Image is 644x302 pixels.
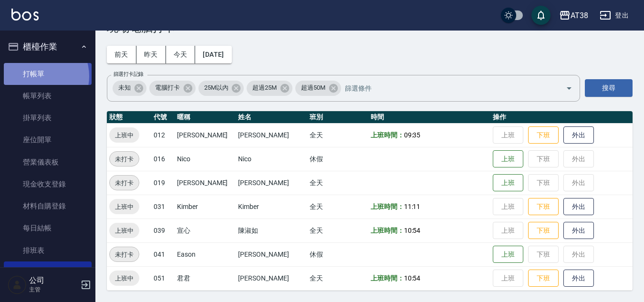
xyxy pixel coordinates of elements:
button: 下班 [528,222,559,240]
button: 櫃檯作業 [4,34,92,59]
label: 篩選打卡記錄 [114,71,144,78]
button: 昨天 [136,46,166,63]
span: 25M以內 [198,83,234,93]
a: 座位開單 [4,129,92,151]
button: 外出 [563,198,594,216]
a: 排班表 [4,240,92,261]
h5: 公司 [29,276,78,285]
td: 全天 [307,266,368,290]
button: 上班 [493,174,523,192]
b: 上班時間： [371,131,404,139]
button: 外出 [563,270,594,287]
span: 10:54 [404,274,421,282]
a: 材料自購登錄 [4,195,92,217]
th: 班別 [307,111,368,124]
button: 上班 [493,246,523,263]
button: 登出 [596,7,633,24]
a: 現金收支登錄 [4,173,92,195]
img: Person [8,275,27,294]
th: 暱稱 [175,111,236,124]
span: 上班中 [109,202,139,212]
td: 031 [151,195,175,219]
span: 11:11 [404,203,421,210]
button: AT38 [555,6,592,25]
td: [PERSON_NAME] [236,171,307,195]
span: 未打卡 [110,178,139,188]
td: [PERSON_NAME] [236,266,307,290]
div: 超過50M [295,81,341,96]
button: 外出 [563,222,594,240]
a: 打帳單 [4,63,92,85]
span: 未打卡 [110,154,139,164]
button: 下班 [528,126,559,144]
div: 未知 [113,81,146,96]
img: Logo [11,9,39,21]
td: Nico [236,147,307,171]
td: [PERSON_NAME] [175,123,236,147]
button: 今天 [166,46,196,63]
button: 下班 [528,198,559,216]
span: 10:54 [404,227,421,234]
td: [PERSON_NAME] [236,123,307,147]
td: 陳淑如 [236,219,307,242]
span: 超過25M [247,83,282,93]
input: 篩選條件 [343,80,549,96]
th: 操作 [490,111,633,124]
td: 全天 [307,195,368,219]
div: 電腦打卡 [149,81,196,96]
td: Eason [175,242,236,266]
td: Kimber [175,195,236,219]
button: 上班 [493,150,523,168]
th: 狀態 [107,111,151,124]
td: 君君 [175,266,236,290]
a: 每日結帳 [4,217,92,239]
td: 051 [151,266,175,290]
span: 電腦打卡 [149,83,186,93]
th: 時間 [368,111,491,124]
span: 上班中 [109,130,139,140]
td: 全天 [307,123,368,147]
div: AT38 [571,10,588,21]
td: 全天 [307,219,368,242]
th: 姓名 [236,111,307,124]
span: 未打卡 [110,250,139,260]
span: 超過50M [295,83,331,93]
span: 上班中 [109,226,139,236]
td: 019 [151,171,175,195]
td: 休假 [307,242,368,266]
td: 016 [151,147,175,171]
p: 主管 [29,285,78,294]
button: 外出 [563,126,594,144]
button: 下班 [528,270,559,287]
button: save [531,6,551,25]
a: 現場電腦打卡 [4,261,92,283]
span: 09:35 [404,131,421,139]
button: [DATE] [195,46,231,63]
button: 搜尋 [585,79,633,97]
td: Nico [175,147,236,171]
div: 超過25M [247,81,292,96]
button: Open [561,81,577,96]
span: 上班中 [109,273,139,283]
td: 039 [151,219,175,242]
td: 宣心 [175,219,236,242]
b: 上班時間： [371,274,404,282]
button: 前天 [107,46,136,63]
a: 帳單列表 [4,85,92,107]
a: 掛單列表 [4,107,92,129]
b: 上班時間： [371,227,404,234]
td: [PERSON_NAME] [175,171,236,195]
th: 代號 [151,111,175,124]
td: 全天 [307,171,368,195]
td: Kimber [236,195,307,219]
a: 營業儀表板 [4,151,92,173]
td: 041 [151,242,175,266]
td: [PERSON_NAME] [236,242,307,266]
div: 25M以內 [198,81,244,96]
td: 休假 [307,147,368,171]
td: 012 [151,123,175,147]
b: 上班時間： [371,203,404,210]
span: 未知 [113,83,136,93]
